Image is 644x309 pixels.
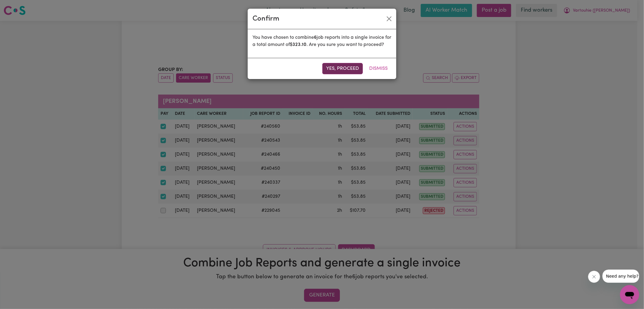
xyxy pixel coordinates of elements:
iframe: Message from company [603,270,639,283]
b: 6 [314,35,317,40]
span: You have chosen to combine job reports into a single invoice for a total amount of . Are you sure... [252,35,391,47]
button: Close [384,14,394,24]
button: Dismiss [365,63,392,74]
button: Yes, proceed [322,63,363,74]
iframe: Button to launch messaging window [620,285,639,304]
iframe: Close message [588,271,600,283]
b: $ 323.10 [290,42,306,47]
div: Confirm [252,13,279,24]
